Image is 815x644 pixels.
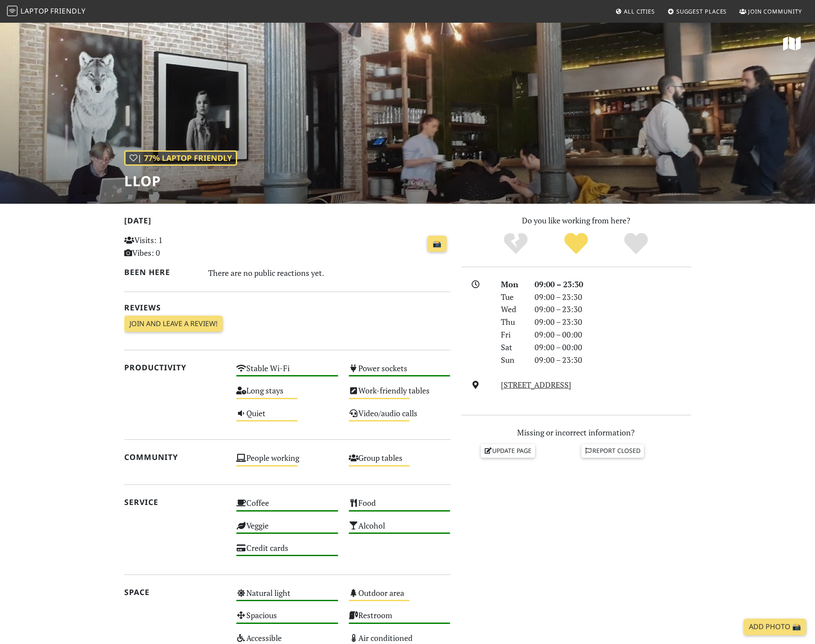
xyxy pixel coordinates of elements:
a: Update page [481,444,535,457]
div: Natural light [231,586,343,608]
div: Sat [496,341,529,354]
a: LaptopFriendly LaptopFriendly [7,4,86,19]
div: Coffee [231,496,343,518]
span: Suggest Places [676,7,727,15]
div: Yes [546,232,606,256]
span: Laptop [21,6,49,16]
span: All Cities [624,7,655,15]
p: Visits: 1 Vibes: 0 [124,234,226,259]
div: Credit cards [231,541,343,563]
div: No [486,232,546,256]
img: LaptopFriendly [7,6,17,16]
div: Thu [496,316,529,328]
span: Friendly [50,6,85,16]
div: Quiet [231,406,343,428]
div: Mon [496,278,529,291]
div: Outdoor area [343,586,456,608]
a: Join and leave a review! [124,316,223,332]
div: Restroom [343,608,456,630]
div: People working [231,451,343,473]
a: Report closed [581,444,644,457]
h2: Been here [124,268,198,277]
div: 09:00 – 23:30 [529,316,696,328]
p: Do you like working from here? [461,214,691,227]
div: There are no public reactions yet. [208,266,451,280]
h2: Community [124,453,226,462]
div: 09:00 – 00:00 [529,341,696,354]
a: All Cities [612,3,658,19]
a: Add Photo 📸 [744,619,806,635]
h2: Service [124,498,226,507]
a: Suggest Places [664,3,731,19]
div: Stable Wi-Fi [231,361,343,383]
a: 📸 [427,236,447,252]
span: Join Community [748,7,802,15]
a: [STREET_ADDRESS] [501,379,571,390]
div: Food [343,496,456,518]
div: Long stays [231,383,343,406]
h1: Llop [124,173,237,189]
div: Alcohol [343,519,456,541]
div: Power sockets [343,361,456,383]
div: Sun [496,354,529,366]
p: Missing or incorrect information? [461,426,691,439]
div: Work-friendly tables [343,383,456,406]
div: Video/audio calls [343,406,456,428]
div: 09:00 – 23:30 [529,291,696,303]
div: Definitely! [606,232,666,256]
div: 09:00 – 23:30 [529,303,696,316]
h2: Productivity [124,363,226,372]
h2: Space [124,588,226,597]
div: 09:00 – 00:00 [529,328,696,341]
div: Wed [496,303,529,316]
h2: Reviews [124,303,451,312]
div: Fri [496,328,529,341]
div: Spacious [231,608,343,630]
div: 09:00 – 23:30 [529,278,696,291]
h2: [DATE] [124,216,451,229]
div: Veggie [231,519,343,541]
div: Tue [496,291,529,303]
div: | 77% Laptop Friendly [124,150,237,166]
div: 09:00 – 23:30 [529,354,696,366]
div: Group tables [343,451,456,473]
a: Join Community [736,3,805,19]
